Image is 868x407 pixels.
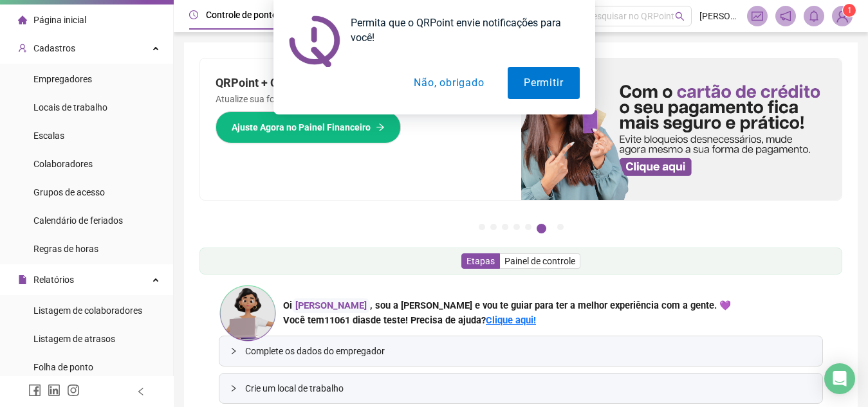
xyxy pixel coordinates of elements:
div: Permita que o QRPoint envie notificações para você! [340,15,580,45]
span: Grupos de acesso [33,187,105,197]
button: 6 [537,224,546,233]
span: Painel de controle [504,256,575,266]
button: 3 [502,224,508,230]
span: facebook [28,384,41,397]
span: linkedin [48,384,60,397]
span: Complete os dados do empregador [245,344,812,358]
span: 11061 [324,314,371,326]
span: instagram [67,384,80,397]
a: Clique aqui! [486,314,536,326]
span: Folha de ponto [33,362,93,372]
span: collapsed [230,384,237,392]
span: arrow-right [376,123,385,132]
button: 5 [525,224,531,230]
span: Crie um local de trabalho [245,381,812,395]
div: [PERSON_NAME] [292,298,370,313]
button: Ajuste Agora no Painel Financeiro [216,111,401,143]
span: Ajuste Agora no Painel Financeiro [232,120,371,134]
div: Oi , sou a [PERSON_NAME] e vou te guiar para ter a melhor experiência com a gente. 💜 [283,298,731,313]
span: de teste! Precisa de ajuda? [371,314,486,326]
span: Relatórios [33,275,74,285]
img: banner%2F75947b42-3b94-469c-a360-407c2d3115d7.png [521,59,842,200]
button: 7 [557,224,564,230]
button: Não, obrigado [398,67,500,99]
span: Colaboradores [33,159,93,169]
span: Listagem de atrasos [33,334,115,344]
span: Calendário de feriados [33,215,123,226]
span: dias [353,314,371,326]
button: 2 [490,224,497,230]
span: Etapas [466,256,495,266]
span: Regras de horas [33,244,98,254]
button: 4 [513,224,520,230]
span: Escalas [33,131,64,141]
span: Você tem [283,314,324,326]
button: Permitir [508,67,579,99]
div: Complete os dados do empregador [219,336,822,366]
span: collapsed [230,347,237,355]
div: Open Intercom Messenger [824,363,855,394]
div: Crie um local de trabalho [219,374,822,403]
span: file [18,275,27,284]
span: Listagem de colaboradores [33,305,142,316]
span: left [136,387,145,396]
img: notification icon [289,15,340,67]
img: ana-icon.cad42e3e8b8746aecfa2.png [219,284,277,342]
button: 1 [479,224,485,230]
